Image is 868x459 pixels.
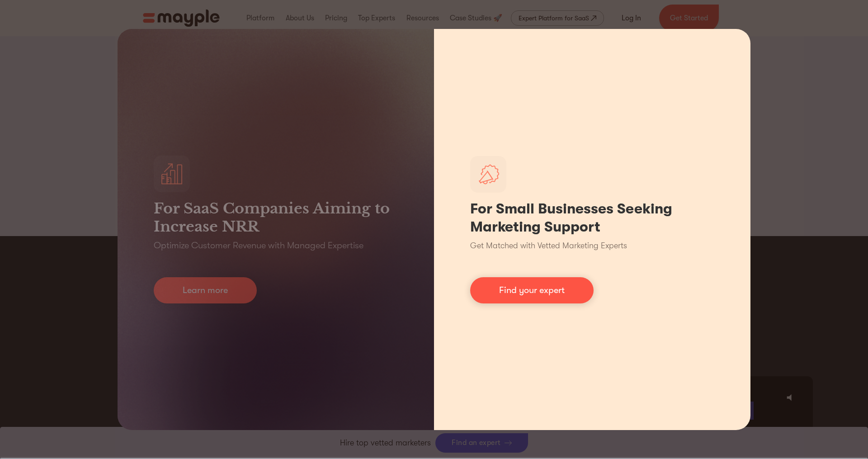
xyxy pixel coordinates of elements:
p: Get Matched with Vetted Marketing Experts [470,240,627,252]
a: Learn more [154,277,257,303]
a: Find your expert [470,277,594,303]
h1: For Small Businesses Seeking Marketing Support [470,200,714,236]
p: Optimize Customer Revenue with Managed Expertise [154,239,363,252]
h3: For SaaS Companies Aiming to Increase NRR [154,199,398,236]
